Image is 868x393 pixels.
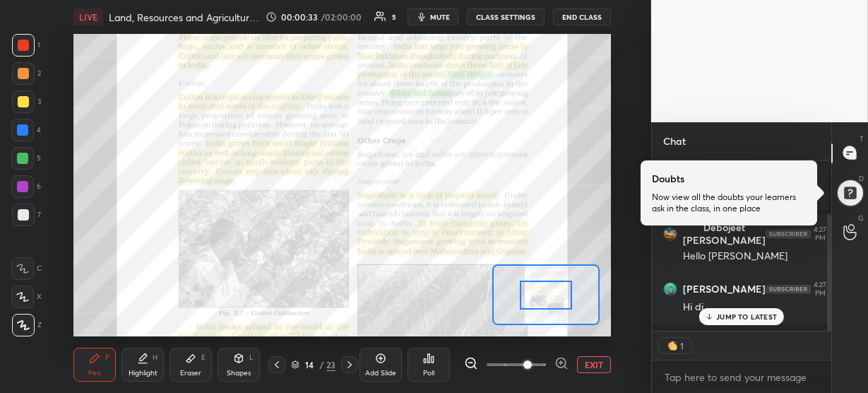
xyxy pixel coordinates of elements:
div: 6 [11,175,41,198]
button: CLASS SETTINGS [467,8,545,25]
p: JUMP TO LATEST [716,312,777,321]
h6: Debojeet [PERSON_NAME] [683,221,766,247]
div: LIVE [73,8,103,25]
div: 4:27 PM [814,225,826,242]
div: 23 [326,358,335,371]
div: Z [12,314,42,336]
p: Siddhi, Prashant [664,190,820,201]
div: Hello [PERSON_NAME] [683,250,821,264]
div: Eraser [180,370,201,377]
img: thumbnail.jpg [664,228,677,240]
p: Chat [652,122,697,160]
span: mute [430,12,450,22]
img: 4P8fHbbgJtejmAAAAAElFTkSuQmCC [766,285,811,293]
p: G [858,213,864,223]
p: T [860,134,864,144]
img: clapping_hands.png [665,339,679,353]
div: 7 [12,204,41,226]
div: Poll [423,370,434,377]
div: 4:27 PM [814,281,826,298]
div: C [11,257,42,280]
div: Pen [88,370,101,377]
div: 5 [392,13,396,20]
button: mute [408,8,458,25]
div: X [11,286,42,308]
div: Highlight [129,370,157,377]
div: / [319,360,323,369]
div: Hi di [683,300,821,315]
div: P [105,354,109,361]
button: END CLASS [553,8,611,25]
div: 4 [11,119,41,141]
button: EXIT [577,356,611,373]
div: 3 [12,90,41,113]
div: L [249,354,254,361]
p: D [859,173,864,184]
div: 1 [679,340,685,351]
div: 14 [302,360,316,369]
div: Add Slide [365,370,396,377]
div: 2 [12,62,41,85]
div: grid [652,160,832,331]
img: thumbnail.jpg [664,283,677,295]
h4: Land, Resources and Agriculture - 3 | Mastery Course [109,11,260,24]
img: 4P8fHbbgJtejmAAAAAElFTkSuQmCC [766,230,811,238]
h6: [PERSON_NAME] [683,283,766,295]
div: Shapes [227,370,251,377]
div: H [153,354,157,361]
div: 1 [12,34,40,57]
div: 5 [11,147,41,170]
div: E [201,354,206,361]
